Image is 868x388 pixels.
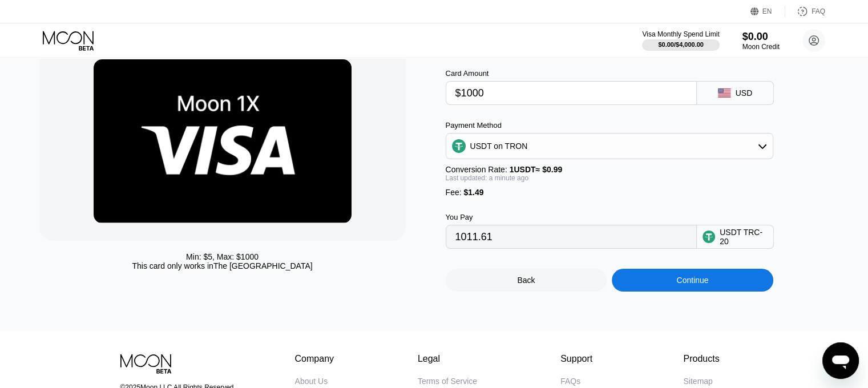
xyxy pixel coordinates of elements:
div: Terms of Service [418,377,477,386]
div: About Us [295,377,328,386]
div: Visa Monthly Spend Limit$0.00/$4,000.00 [642,30,719,51]
div: Products [683,354,719,364]
div: Fee : [446,188,773,197]
div: USDT on TRON [446,135,773,157]
div: EN [750,6,785,17]
div: You Pay [446,213,697,221]
span: 1 USDT ≈ $0.99 [510,165,563,174]
div: Back [517,276,535,285]
div: FAQs [560,377,580,386]
iframe: Кнопка запуска окна обмена сообщениями [822,342,859,379]
div: USD [736,88,753,98]
div: Company [295,354,334,364]
div: $0.00Moon Credit [742,31,780,51]
div: USDT on TRON [470,142,528,151]
div: Legal [418,354,477,364]
div: Sitemap [683,377,712,386]
div: FAQ [812,7,825,15]
div: This card only works in The [GEOGRAPHIC_DATA] [132,261,312,270]
div: Support [560,354,600,364]
div: Visa Monthly Spend Limit [642,30,719,38]
div: FAQ [785,6,825,17]
div: USDT TRC-20 [720,228,768,246]
div: Card Amount [446,69,697,78]
div: Last updated: a minute ago [446,174,773,182]
div: Conversion Rate: [446,165,773,174]
div: Moon Credit [742,43,780,51]
div: $0.00 [742,31,780,43]
div: Continue [676,276,708,285]
div: $0.00 / $4,000.00 [658,41,704,48]
div: EN [762,7,772,15]
div: Min: $ 5 , Max: $ 1000 [186,252,259,261]
span: $1.49 [463,188,483,197]
div: Back [446,269,607,292]
div: Payment Method [446,121,773,130]
div: Continue [612,269,773,292]
input: $0.00 [455,82,687,104]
